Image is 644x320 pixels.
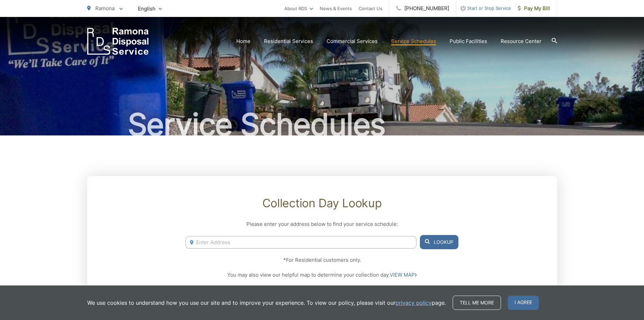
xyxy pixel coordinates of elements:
a: privacy policy [396,299,432,307]
a: Home [236,37,251,45]
p: Please enter your address below to find your service schedule: [186,220,458,228]
span: Pay My Bill [518,4,550,13]
a: Public Facilities [450,37,487,45]
button: Lookup [420,235,458,249]
a: Residential Services [264,37,313,45]
h2: Collection Day Lookup [186,196,458,210]
span: I agree [508,296,539,310]
a: Commercial Services [327,37,378,45]
p: We use cookies to understand how you use our site and to improve your experience. To view our pol... [87,299,446,307]
a: Contact Us [359,4,382,13]
p: *For Residential customers only. [186,256,458,264]
a: Tell me more [453,296,501,310]
a: Service Schedules [391,37,436,45]
a: News & Events [320,4,352,13]
a: Resource Center [501,37,542,45]
a: About RDS [284,4,313,13]
span: English [133,3,167,15]
a: VIEW MAP [390,271,417,279]
p: You may also view our helpful map to determine your collection day. [186,271,458,279]
input: Enter Address [186,236,416,249]
h1: Service Schedules [87,108,557,142]
a: EDCD logo. Return to the homepage. [87,28,149,55]
span: Ramona [95,5,115,12]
